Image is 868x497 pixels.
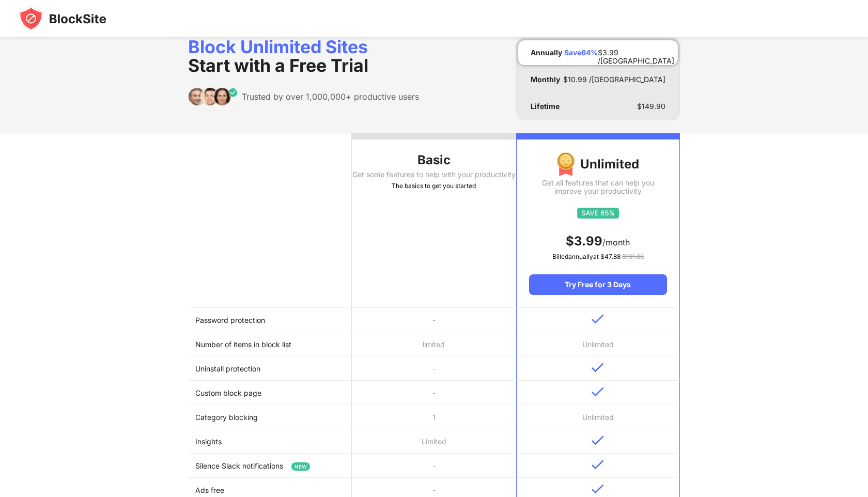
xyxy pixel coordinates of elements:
[352,429,516,454] td: Limited
[352,308,516,332] td: -
[556,152,575,177] img: img-premium-medal
[188,55,368,76] span: Start with a Free Trial
[352,152,516,168] div: Basic
[563,75,665,84] div: $ 10.99 /[GEOGRAPHIC_DATA]
[188,87,238,106] img: trusted-by.svg
[352,170,516,179] div: Get some features to help with your productivity
[352,332,516,356] td: limited
[352,381,516,405] td: -
[598,49,674,57] div: $ 3.99 /[GEOGRAPHIC_DATA]
[188,381,352,405] td: Custom block page
[592,387,604,397] img: v-blue.svg
[242,91,419,102] div: Trusted by over 1,000,000+ productive users
[188,308,352,332] td: Password protection
[529,274,667,295] div: Try Free for 3 Days
[188,332,352,356] td: Number of items in block list
[566,234,602,248] span: $ 3.99
[188,454,352,478] td: Silence Slack notifications
[516,405,680,429] td: Unlimited
[592,436,604,445] img: v-blue.svg
[577,208,619,219] img: save65.svg
[529,179,667,195] div: Get all features that can help you improve your productivity
[352,181,516,191] div: The basics to get you started
[188,405,352,429] td: Category blocking
[516,332,680,356] td: Unlimited
[188,38,419,75] div: Block Unlimited Sites
[352,356,516,381] td: -
[592,314,604,324] img: v-blue.svg
[531,102,560,111] div: Lifetime
[592,484,604,494] img: v-blue.svg
[637,102,665,111] div: $ 149.90
[19,6,106,31] img: blocksite-icon-black.svg
[592,460,604,470] img: v-blue.svg
[529,152,667,177] div: Unlimited
[291,462,310,471] span: NEW
[592,363,604,372] img: v-blue.svg
[352,405,516,429] td: 1
[529,252,667,262] div: Billed annually at $ 47.88
[622,253,644,260] span: $ 131.88
[188,356,352,381] td: Uninstall protection
[564,49,598,57] div: Save 64 %
[188,429,352,454] td: Insights
[531,75,560,84] div: Monthly
[531,49,562,57] div: Annually
[529,233,667,250] div: /month
[352,454,516,478] td: -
